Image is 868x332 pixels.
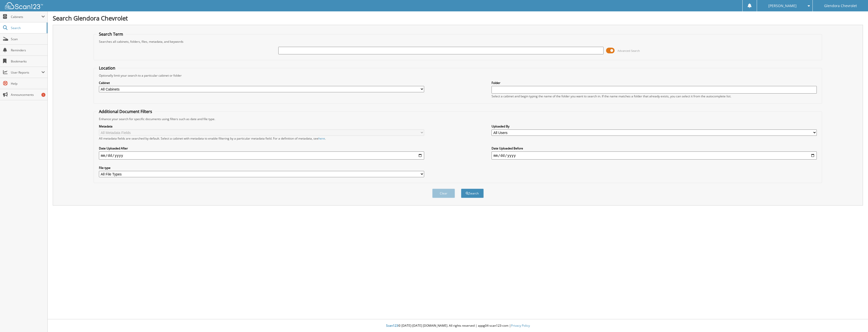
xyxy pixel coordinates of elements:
label: File type [99,166,424,170]
span: Scan123 [386,323,398,328]
legend: Location [96,65,118,71]
span: Search [11,26,44,30]
a: here [318,136,325,141]
span: Scan [11,37,45,41]
span: User Reports [11,70,41,75]
input: start [99,151,424,160]
div: 1 [41,93,45,97]
img: scan123-logo-white.svg [5,2,43,9]
div: Select a cabinet and begin typing the name of the folder you want to search in. If the name match... [492,94,817,98]
span: Reminders [11,48,45,52]
span: Cabinets [11,15,41,19]
span: Advanced Search [617,49,640,53]
span: Announcements [11,93,45,97]
span: Bookmarks [11,59,45,63]
label: Metadata [99,124,424,128]
label: Cabinet [99,81,424,85]
legend: Search Term [96,31,126,37]
legend: Additional Document Filters [96,109,155,114]
button: Search [461,189,484,198]
div: © [DATE]-[DATE] [DOMAIN_NAME]. All rights reserved | appg04-scan123-com | [48,320,868,332]
div: Optionally limit your search to a particular cabinet or folder [96,73,820,78]
span: Glendora Chevrolet [824,4,857,7]
input: end [492,151,817,160]
label: Uploaded By [492,124,817,128]
button: Clear [432,189,455,198]
span: Help [11,81,45,86]
div: Searches all cabinets, folders, files, metadata, and keywords [96,39,820,44]
label: Folder [492,81,817,85]
div: All metadata fields are searched by default. Select a cabinet with metadata to enable filtering b... [99,136,424,141]
h1: Search Glendora Chevrolet [53,14,863,22]
a: Privacy Policy [511,323,530,328]
div: Enhance your search for specific documents using filters such as date and file type. [96,117,820,121]
span: [PERSON_NAME] [768,4,797,7]
label: Date Uploaded After [99,146,424,150]
label: Date Uploaded Before [492,146,817,150]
